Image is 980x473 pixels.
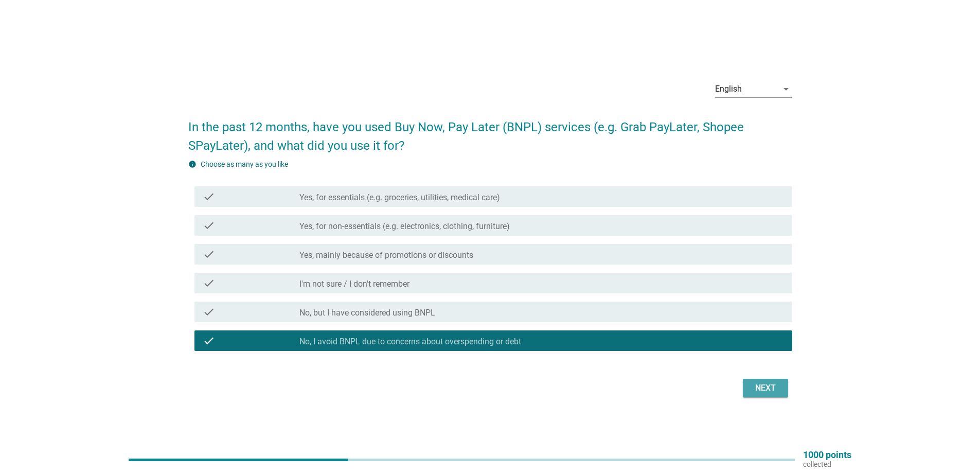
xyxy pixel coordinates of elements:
[803,460,851,469] p: collected
[203,190,215,203] i: check
[715,84,742,94] div: English
[203,335,215,347] i: check
[299,250,473,260] label: Yes, mainly because of promotions or discounts
[299,221,510,232] label: Yes, for non-essentials (e.g. electronics, clothing, furniture)
[203,277,215,289] i: check
[201,160,288,168] label: Choose as many as you like
[203,219,215,232] i: check
[299,279,409,289] label: I'm not sure / I don't remember
[803,450,851,460] p: 1000 points
[780,83,792,95] i: arrow_drop_down
[299,337,521,347] label: No, I avoid BNPL due to concerns about overspending or debt
[188,108,792,155] h2: In the past 12 months, have you used Buy Now, Pay Later (BNPL) services (e.g. Grab PayLater, Shop...
[203,248,215,260] i: check
[743,379,788,397] button: Next
[203,306,215,318] i: check
[299,308,435,318] label: No, but I have considered using BNPL
[299,192,500,203] label: Yes, for essentials (e.g. groceries, utilities, medical care)
[751,382,780,394] div: Next
[188,160,197,168] i: info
